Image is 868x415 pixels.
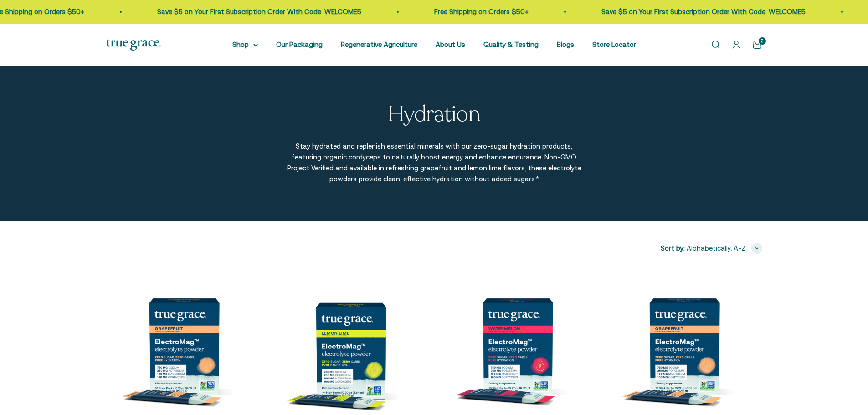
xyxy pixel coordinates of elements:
button: Alphabetically, A-Z [687,243,762,254]
span: Sort by: [661,243,685,254]
a: Quality & Testing [483,41,539,48]
a: About Us [436,41,465,48]
p: Hydration [388,102,481,127]
p: Save $5 on Your First Subscription Order With Code: WELCOME5 [601,6,806,17]
a: Store Locator [592,41,636,48]
cart-count: 2 [759,37,766,45]
a: Our Packaging [276,41,323,48]
a: Blogs [557,41,574,48]
span: Alphabetically, A-Z [687,243,746,254]
a: Regenerative Agriculture [341,41,417,48]
p: Stay hydrated and replenish essential minerals with our zero-sugar hydration products, featuring ... [286,141,582,184]
p: Save $5 on Your First Subscription Order With Code: WELCOME5 [157,6,361,17]
summary: Shop [232,39,258,50]
a: Free Shipping on Orders $50+ [434,8,529,15]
